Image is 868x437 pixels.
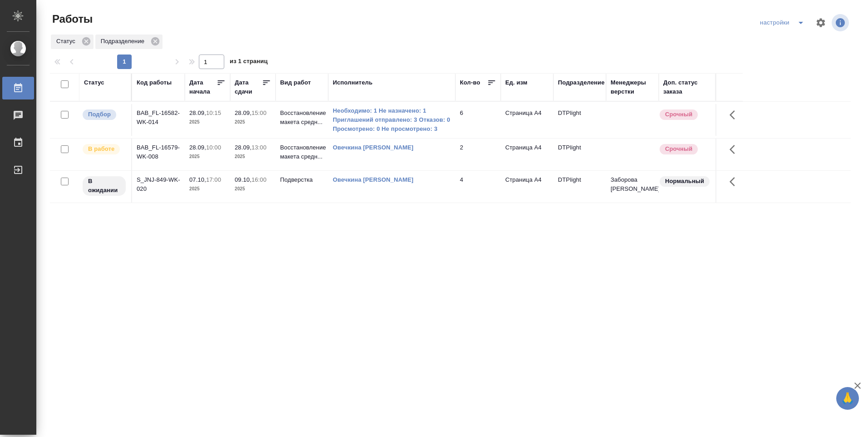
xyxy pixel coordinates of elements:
a: Необходимо: 1 Не назначено: 1 Приглашений отправлено: 3 Отказов: 0 Просмотрено: 0 Не просмотрено: 3 [333,106,451,134]
p: Подбор [88,110,111,119]
div: Исполнитель [333,78,373,87]
button: Здесь прячутся важные кнопки [724,171,746,193]
p: 16:00 [252,176,266,183]
p: 2025 [189,184,226,194]
p: Подверстка [280,175,324,184]
a: Овечкина [PERSON_NAME] [333,176,414,183]
div: Код работы [137,78,172,87]
td: 4 [455,171,501,203]
p: 13:00 [252,144,266,151]
td: BAB_FL-16579-WK-008 [132,139,185,170]
p: Подразделение [101,37,148,46]
span: Настроить таблицу [810,12,832,34]
div: Подразделение [558,78,605,87]
td: Страница А4 [501,139,553,170]
div: Исполнитель выполняет работу [82,143,127,155]
p: Восстановление макета средн... [280,109,324,127]
p: Срочный [665,110,692,119]
p: 2025 [235,184,271,194]
div: Вид работ [280,78,311,87]
p: 15:00 [252,109,266,116]
span: из 1 страниц [230,56,268,69]
p: В работе [88,144,114,154]
p: Нормальный [665,177,704,186]
p: 09.10, [235,176,252,183]
div: Статус [51,35,94,49]
p: 10:15 [206,109,221,116]
p: 2025 [235,118,271,127]
div: Дата начала [189,78,217,96]
div: Статус [84,78,104,87]
button: Здесь прячутся важные кнопки [724,139,746,160]
a: Овечкина [PERSON_NAME] [333,144,414,151]
p: 28.09, [189,109,206,116]
p: 10:00 [206,144,221,151]
div: Дата сдачи [235,78,262,96]
td: BAB_FL-16582-WK-014 [132,104,185,136]
span: Работы [50,12,93,26]
td: DTPlight [553,171,606,203]
div: Подразделение [95,35,163,49]
p: В ожидании [88,177,120,195]
span: Посмотреть информацию [832,14,851,31]
p: Срочный [665,144,692,154]
p: 28.09, [235,144,252,151]
div: Доп. статус заказа [663,78,711,96]
td: Страница А4 [501,104,553,136]
p: 2025 [189,118,226,127]
p: Заборова [PERSON_NAME] [611,175,654,194]
td: DTPlight [553,139,606,170]
p: 28.09, [189,144,206,151]
p: 17:00 [206,176,221,183]
div: Менеджеры верстки [611,78,654,96]
div: Ед. изм [505,78,528,87]
p: 07.10, [189,176,206,183]
div: Можно подбирать исполнителей [82,109,127,121]
p: 2025 [189,152,226,161]
p: 2025 [235,152,271,161]
div: split button [758,15,810,30]
button: Здесь прячутся важные кнопки [724,104,746,126]
p: 28.09, [235,109,252,116]
span: 🙏 [840,389,855,408]
div: Кол-во [460,78,480,87]
td: 6 [455,104,501,136]
td: DTPlight [553,104,606,136]
td: 2 [455,139,501,170]
p: Восстановление макета средн... [280,143,324,161]
td: Страница А4 [501,171,553,203]
td: S_JNJ-849-WK-020 [132,171,185,203]
p: Статус [56,37,79,46]
button: 🙏 [836,387,859,410]
div: Исполнитель назначен, приступать к работе пока рано [82,175,127,197]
